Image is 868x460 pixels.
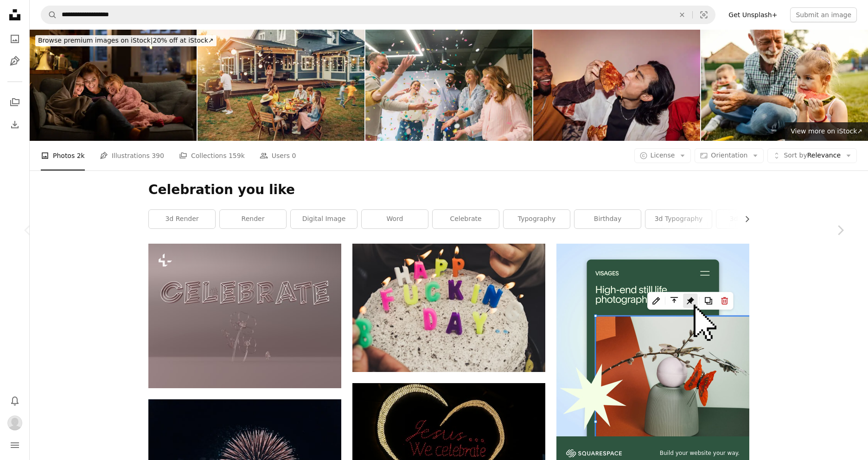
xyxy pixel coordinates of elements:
a: 3d render [149,210,215,228]
button: License [634,148,691,163]
img: Party in the office [365,30,532,141]
button: Profile [6,414,24,432]
a: Photos [6,30,24,48]
a: Users 0 [260,141,296,170]
img: a 3d rendering of a flower with the words celebrate [148,244,341,388]
span: Sort by [784,151,807,159]
button: Sort byRelevance [767,148,857,163]
button: Notifications [6,391,24,410]
a: render [220,210,286,228]
img: Cosy Evenings on the Sofa [30,30,197,141]
a: View more on iStock↗ [785,122,868,141]
a: typography [504,210,570,228]
a: a 3d rendering of a flower with the words celebrate [148,311,341,320]
a: Collections 159k [179,141,245,170]
img: Big Family and Friends Celebrating Outside at Home. Diverse Group of Children, Adults and Old Peo... [198,30,364,141]
img: Happy Fucking day cake [352,244,545,372]
a: heart illustration with quote [352,443,545,451]
button: Search Unsplash [41,6,57,24]
img: Avatar of user Ashleigh Clarke [7,416,22,430]
a: 3d typography [645,210,712,228]
span: 0 [292,151,296,161]
img: Happy girl is refreshing herself with watermelon in backyard with her granddad. [701,30,868,141]
button: Orientation [695,148,764,163]
span: Orientation [711,151,747,159]
span: License [651,151,675,159]
h1: Celebration you like [148,182,749,198]
img: file-1723602894256-972c108553a7image [556,244,749,436]
a: celebrate [433,210,499,228]
button: Submit an image [790,7,857,22]
a: Download History [6,115,24,134]
a: Collections [6,93,24,112]
a: digital image [291,210,357,228]
a: Get Unsplash+ [723,7,783,22]
a: Next [812,186,868,275]
button: Menu [6,436,24,454]
a: Browse premium images on iStock|20% off at iStock↗ [30,30,222,52]
span: 390 [152,151,164,161]
a: Happy Fucking day cake [352,303,545,312]
a: 3d lettering [716,210,783,228]
span: Relevance [784,151,841,160]
img: file-1606177908946-d1eed1cbe4f5image [566,449,622,457]
button: scroll list to the right [739,210,749,228]
span: Build your website your way. [660,449,740,457]
a: word [362,210,428,228]
a: birthday [574,210,641,228]
form: Find visuals sitewide [41,6,715,24]
img: Delicious Pizza Slice [533,30,700,141]
button: Visual search [693,6,715,24]
button: Clear [672,6,692,24]
a: Illustrations 390 [100,141,164,170]
div: 20% off at iStock ↗ [35,35,217,46]
span: View more on iStock ↗ [791,127,862,135]
span: Browse premium images on iStock | [38,37,153,44]
a: Illustrations [6,52,24,70]
span: 159k [229,151,245,161]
